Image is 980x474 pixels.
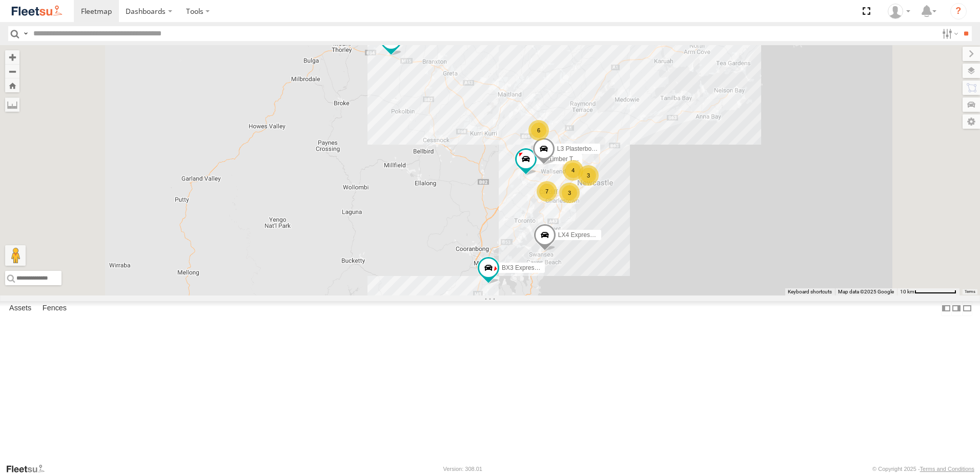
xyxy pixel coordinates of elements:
div: © Copyright 2025 - [872,466,974,472]
label: Measure [5,97,19,112]
div: 4 [563,160,583,181]
a: Terms and Conditions [920,466,974,472]
label: Dock Summary Table to the Left [941,301,951,316]
i: ? [950,3,967,19]
label: Search Filter Options [938,26,960,41]
div: 3 [578,165,599,186]
a: Visit our Website [6,464,53,474]
div: 6 [528,120,549,141]
label: Search Query [22,26,30,41]
span: L3 Plasterboard Truck [557,145,617,152]
label: Assets [4,301,36,315]
span: 10 km [900,289,914,294]
button: Map Scale: 10 km per 78 pixels [897,288,959,295]
div: 7 [537,181,557,202]
span: BX3 Express Ute [502,264,548,271]
label: Hide Summary Table [962,301,972,316]
button: Zoom out [5,64,19,78]
div: 3 [559,183,580,203]
label: Map Settings [963,114,980,129]
button: Zoom in [5,50,19,64]
label: Dock Summary Table to the Right [951,301,962,316]
button: Keyboard shortcuts [788,288,832,295]
a: Terms (opens in new tab) [965,290,975,294]
div: Gary Hudson [884,4,914,19]
img: fleetsu-logo-horizontal.svg [10,4,64,18]
button: Zoom Home [5,78,19,92]
span: Map data ©2025 Google [838,289,894,294]
label: Fences [37,301,72,315]
span: LX4 Express Ute [558,231,604,239]
button: Drag Pegman onto the map to open Street View [5,245,26,266]
span: C3 Timber Truck [539,156,584,163]
div: Version: 308.01 [443,466,482,472]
